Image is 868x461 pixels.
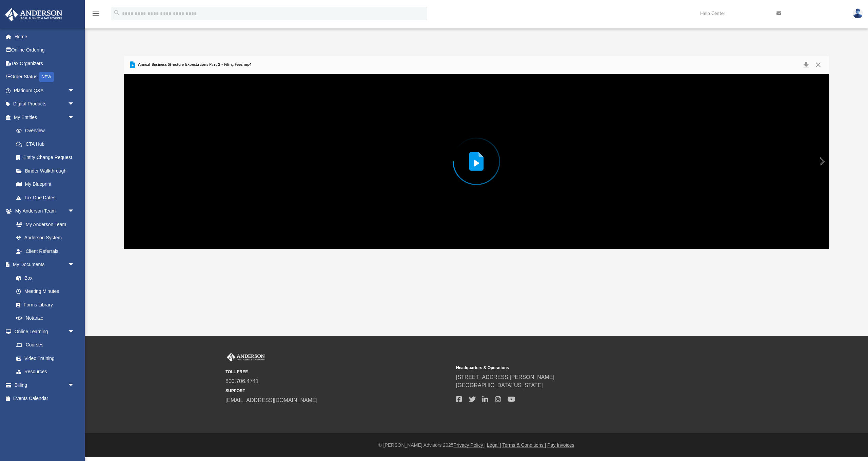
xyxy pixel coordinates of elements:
span: arrow_drop_down [68,258,81,272]
a: My Blueprint [9,178,81,191]
a: Notarize [9,312,81,325]
span: arrow_drop_down [68,204,81,218]
a: Online Ordering [5,43,85,57]
a: Home [5,30,85,43]
button: Close [812,60,824,69]
a: My Documentsarrow_drop_down [5,258,81,272]
button: Next File [814,152,829,171]
span: arrow_drop_down [68,378,81,392]
i: menu [92,9,100,18]
img: User Pic [853,8,863,18]
a: Overview [9,124,85,138]
a: menu [92,13,100,18]
a: Entity Change Request [9,151,85,164]
a: Platinum Q&Aarrow_drop_down [5,84,85,97]
a: Pay Invoices [547,442,574,448]
a: Binder Walkthrough [9,164,85,178]
span: arrow_drop_down [68,325,81,339]
a: Box [9,271,78,285]
a: Order StatusNEW [5,70,85,84]
small: SUPPORT [225,388,451,394]
i: search [113,9,121,17]
a: My Anderson Teamarrow_drop_down [5,204,81,218]
img: Anderson Advisors Platinum Portal [225,353,266,362]
a: [STREET_ADDRESS][PERSON_NAME] [456,374,554,380]
img: Anderson Advisors Platinum Portal [3,8,64,21]
a: Resources [9,365,81,379]
a: Billingarrow_drop_down [5,378,85,392]
span: arrow_drop_down [68,111,81,124]
div: Preview [124,56,829,249]
a: Online Learningarrow_drop_down [5,325,81,338]
a: Tax Due Dates [9,191,85,204]
span: arrow_drop_down [68,97,81,111]
a: Digital Productsarrow_drop_down [5,97,85,111]
div: © [PERSON_NAME] Advisors 2025 [85,442,868,449]
small: TOLL FREE [225,369,451,375]
a: Anderson System [9,231,81,245]
a: Forms Library [9,298,78,312]
a: [EMAIL_ADDRESS][DOMAIN_NAME] [225,397,317,403]
a: Terms & Conditions | [502,442,546,448]
a: My Anderson Team [9,218,78,231]
a: Video Training [9,352,78,365]
div: NEW [39,72,54,82]
a: Meeting Minutes [9,285,81,298]
a: [GEOGRAPHIC_DATA][US_STATE] [456,382,543,388]
span: arrow_drop_down [68,84,81,98]
a: My Entitiesarrow_drop_down [5,111,85,124]
span: Annual Business Structure Expectations Part 2 - Filing Fees.mp4 [137,62,252,68]
a: Privacy Policy | [454,442,486,448]
a: CTA Hub [9,137,85,151]
small: Headquarters & Operations [456,365,682,371]
a: Events Calendar [5,392,85,405]
a: Client Referrals [9,244,81,258]
a: Legal | [487,442,501,448]
a: Tax Organizers [5,57,85,70]
a: 800.706.4741 [225,378,259,384]
a: Courses [9,338,81,352]
button: Download [800,60,812,69]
